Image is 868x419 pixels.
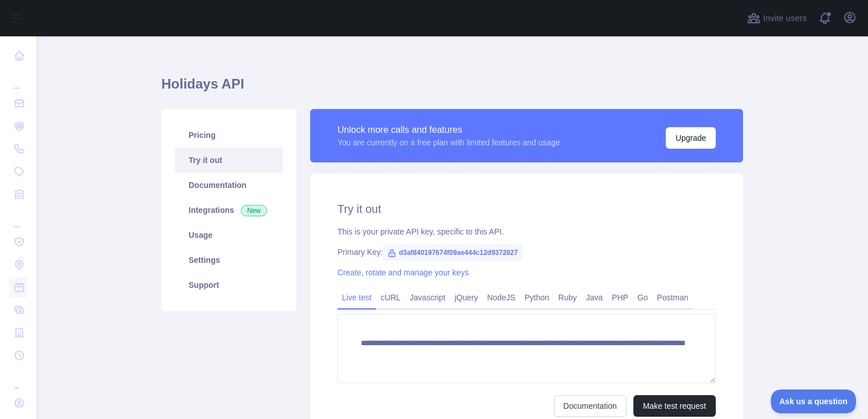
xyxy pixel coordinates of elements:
a: Support [175,273,283,298]
div: You are currently on a free plan with limited features and usage [337,137,560,148]
span: New [241,205,267,216]
h2: Try it out [337,201,716,217]
h1: Holidays API [161,75,743,102]
a: Create, rotate and manage your keys [337,268,469,277]
button: Invite users [745,9,809,27]
span: d3af840197674f09ae444c12d9372827 [383,244,523,261]
a: Documentation [175,173,283,198]
a: PHP [607,288,633,307]
button: Upgrade [666,127,716,149]
span: Invite users [763,12,807,25]
a: Python [520,288,554,307]
a: cURL [376,288,405,307]
a: Ruby [554,288,582,307]
div: Unlock more calls and features [337,123,560,137]
div: This is your private API key, specific to this API. [337,226,716,237]
a: Java [582,288,608,307]
a: Integrations New [175,198,283,223]
div: ... [9,207,27,229]
a: Postman [653,288,693,307]
a: Settings [175,248,283,273]
a: Live test [337,288,376,307]
a: Try it out [175,148,283,173]
a: Javascript [405,288,450,307]
a: Usage [175,223,283,248]
a: Documentation [554,395,627,417]
button: Make test request [633,395,716,417]
a: NodeJS [482,288,520,307]
div: Primary Key: [337,246,716,258]
a: Go [633,288,653,307]
a: Pricing [175,123,283,148]
div: ... [9,368,27,391]
div: ... [9,68,27,91]
iframe: Toggle Customer Support [771,389,857,413]
a: jQuery [450,288,482,307]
